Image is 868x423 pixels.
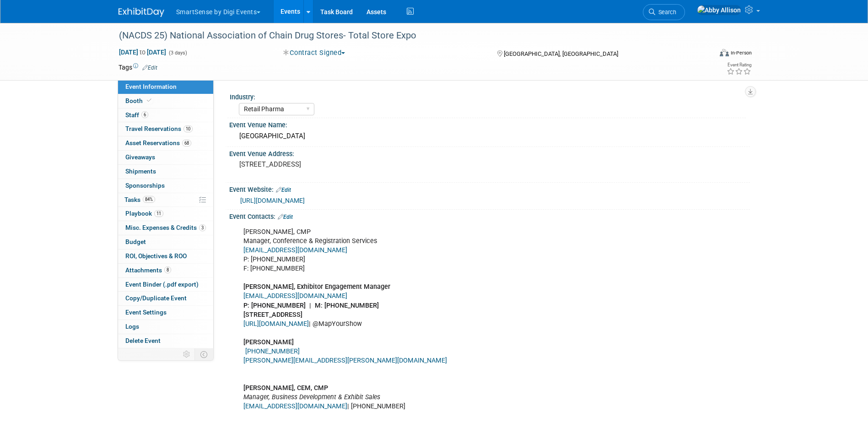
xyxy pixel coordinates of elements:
[243,292,347,300] a: [EMAIL_ADDRESS][DOMAIN_NAME]
[243,402,347,410] a: [EMAIL_ADDRESS][DOMAIN_NAME]
[229,210,750,222] div: Event Contacts:
[119,63,157,72] td: Tags
[245,347,300,355] a: [PHONE_NUMBER]
[118,179,213,193] a: Sponsorships
[116,27,698,44] div: (NACDS 25) National Association of Chain Drug Stores- Total Store Expo
[142,65,157,71] a: Edit
[243,338,294,346] b: [PERSON_NAME]
[179,348,195,360] td: Personalize Event Tab Strip
[194,348,213,360] td: Toggle Event Tabs
[125,224,206,231] span: Misc. Expenses & Credits
[118,235,213,249] a: Budget
[168,50,187,56] span: (3 days)
[118,320,213,334] a: Logs
[118,151,213,164] a: Giveaways
[118,249,213,263] a: ROI, Objectives & ROO
[278,214,293,220] a: Edit
[125,323,139,330] span: Logs
[243,393,380,401] i: Manager, Business Development & Exhibit Sales
[125,210,163,217] span: Playbook
[276,187,291,193] a: Edit
[125,266,171,274] span: Attachments
[147,98,151,103] i: Booth reservation complete
[118,193,213,207] a: Tasks84%
[118,80,213,94] a: Event Information
[243,384,328,392] b: [PERSON_NAME], CEM, CMP
[229,147,750,158] div: Event Venue Address:
[125,153,155,161] span: Giveaways
[125,238,146,245] span: Budget
[280,48,349,58] button: Contract Signed
[229,118,750,130] div: Event Venue Name:
[143,196,155,203] span: 84%
[124,196,155,203] span: Tasks
[697,5,741,15] img: Abby Allison
[243,311,302,319] b: [STREET_ADDRESS]
[730,49,752,56] div: In-Person
[239,160,436,168] pre: [STREET_ADDRESS]
[243,283,390,291] b: [PERSON_NAME], Exhibitor Engagement Manager
[119,48,167,56] span: [DATE] [DATE]
[119,8,164,17] img: ExhibitDay
[243,246,347,254] a: [EMAIL_ADDRESS][DOMAIN_NAME]
[118,165,213,179] a: Shipments
[125,83,177,90] span: Event Information
[118,221,213,235] a: Misc. Expenses & Credits3
[243,357,447,364] a: [PERSON_NAME][EMAIL_ADDRESS][PERSON_NAME][DOMAIN_NAME]
[229,183,750,195] div: Event Website:
[138,49,147,56] span: to
[125,111,148,119] span: Staff
[125,281,199,288] span: Event Binder (.pdf export)
[118,136,213,150] a: Asset Reservations68
[643,4,685,20] a: Search
[154,210,163,217] span: 11
[658,48,752,61] div: Event Format
[182,140,191,146] span: 68
[125,97,153,104] span: Booth
[125,337,161,344] span: Delete Event
[125,309,167,316] span: Event Settings
[243,302,379,309] b: P: [PHONE_NUMBER] | M: [PHONE_NUMBER]
[118,292,213,305] a: Copy/Duplicate Event
[230,90,746,102] div: Industry:
[118,264,213,277] a: Attachments8
[164,266,171,273] span: 8
[236,129,743,143] div: [GEOGRAPHIC_DATA]
[720,49,729,56] img: Format-Inperson.png
[125,294,187,302] span: Copy/Duplicate Event
[655,9,676,16] span: Search
[118,122,213,136] a: Travel Reservations10
[118,306,213,320] a: Event Settings
[243,320,309,328] a: [URL][DOMAIN_NAME]
[118,108,213,122] a: Staff6
[727,63,751,67] div: Event Rating
[125,125,193,132] span: Travel Reservations
[125,139,191,146] span: Asset Reservations
[183,125,193,132] span: 10
[141,111,148,118] span: 6
[125,168,156,175] span: Shipments
[125,252,187,260] span: ROI, Objectives & ROO
[118,94,213,108] a: Booth
[240,197,305,204] a: [URL][DOMAIN_NAME]
[504,50,618,57] span: [GEOGRAPHIC_DATA], [GEOGRAPHIC_DATA]
[118,278,213,292] a: Event Binder (.pdf export)
[118,207,213,221] a: Playbook11
[199,224,206,231] span: 3
[125,182,165,189] span: Sponsorships
[118,334,213,348] a: Delete Event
